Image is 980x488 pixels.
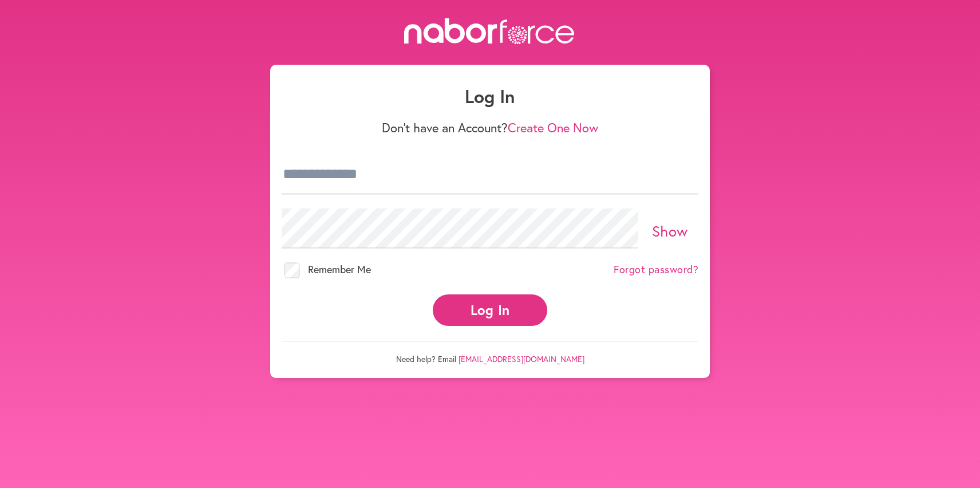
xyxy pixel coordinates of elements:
p: Need help? Email [282,341,698,364]
p: Don't have an Account? [282,120,698,135]
a: Forgot password? [614,263,698,276]
span: Remember Me [308,262,371,276]
a: Show [652,221,688,241]
a: [EMAIL_ADDRESS][DOMAIN_NAME] [459,353,584,364]
h1: Log In [282,85,698,107]
button: Log In [433,294,547,326]
a: Create One Now [508,119,598,136]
